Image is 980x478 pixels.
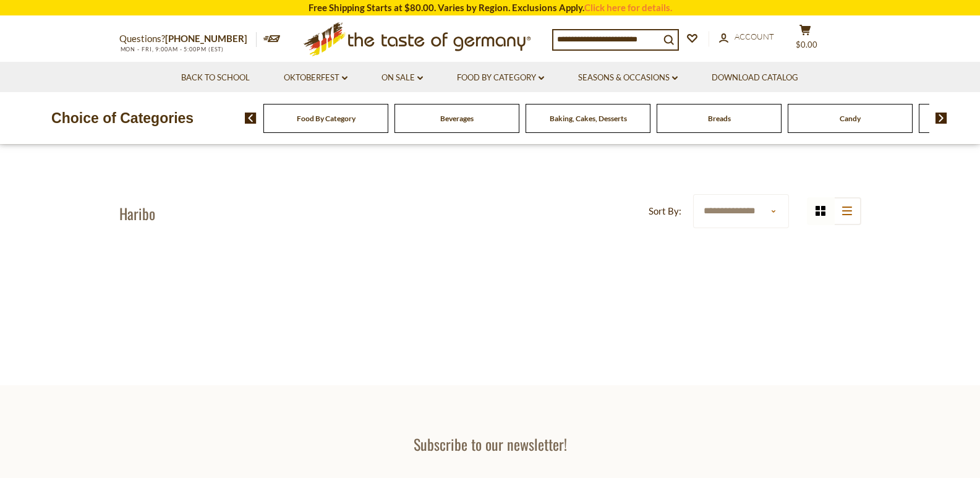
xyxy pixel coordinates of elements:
[584,2,672,13] a: Click here for details.
[708,114,731,123] a: Breads
[381,71,423,85] a: On Sale
[550,114,627,123] a: Baking, Cakes, Desserts
[119,204,155,223] h1: Haribo
[119,46,224,53] span: MON - FRI, 9:00AM - 5:00PM (EST)
[712,71,798,85] a: Download Catalog
[787,24,824,55] button: $0.00
[578,71,678,85] a: Seasons & Occasions
[796,40,817,49] span: $0.00
[840,114,861,123] a: Candy
[457,71,544,85] a: Food By Category
[181,71,250,85] a: Back to School
[297,114,356,123] a: Food By Category
[309,435,671,453] h3: Subscribe to our newsletter!
[649,203,681,219] label: Sort By:
[440,114,474,123] a: Beverages
[719,30,774,44] a: Account
[284,71,347,85] a: Oktoberfest
[735,32,774,41] span: Account
[245,113,257,124] img: previous arrow
[165,33,247,44] a: [PHONE_NUMBER]
[119,31,257,47] p: Questions?
[935,113,947,124] img: next arrow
